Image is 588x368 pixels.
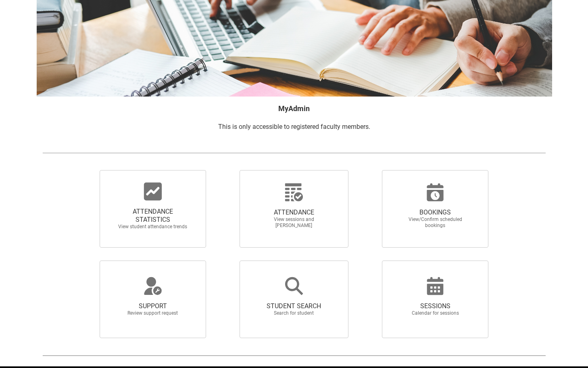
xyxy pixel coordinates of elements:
span: SUPPORT [117,302,188,310]
span: BOOKINGS [400,208,471,217]
span: SESSIONS [400,302,471,310]
span: View/Confirm scheduled bookings [400,217,471,229]
span: Search for student [259,310,329,316]
span: Review support request [117,310,188,316]
img: REDU_GREY_LINE [42,149,546,157]
span: Calendar for sessions [400,310,471,316]
span: ATTENDANCE [259,208,329,217]
span: View student attendance trends [117,224,188,230]
img: REDU_GREY_LINE [42,351,546,360]
span: STUDENT SEARCH [259,302,329,310]
span: This is only accessible to registered faculty members. [218,123,370,130]
span: ATTENDANCE STATISTICS [117,208,188,224]
span: View sessions and [PERSON_NAME] [259,217,329,229]
h2: MyAdmin [42,103,546,114]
